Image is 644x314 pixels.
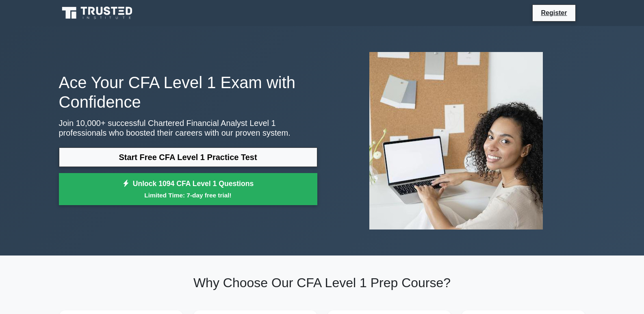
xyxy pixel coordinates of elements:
[59,147,317,167] a: Start Free CFA Level 1 Practice Test
[59,275,585,290] h2: Why Choose Our CFA Level 1 Prep Course?
[536,8,572,18] a: Register
[59,118,317,138] p: Join 10,000+ successful Chartered Financial Analyst Level 1 professionals who boosted their caree...
[59,73,317,112] h1: Ace Your CFA Level 1 Exam with Confidence
[69,191,307,200] small: Limited Time: 7-day free trial!
[59,173,317,206] a: Unlock 1094 CFA Level 1 QuestionsLimited Time: 7-day free trial!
